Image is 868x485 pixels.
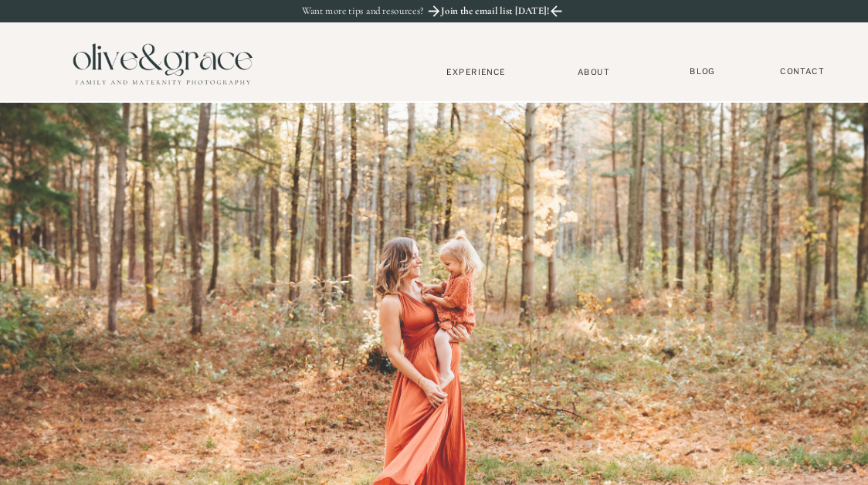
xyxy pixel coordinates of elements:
a: Experience [429,67,524,77]
p: Want more tips and resources? [302,5,456,18]
a: Join the email list [DATE]! [439,5,551,22]
a: About [571,67,615,76]
a: Contact [773,66,831,77]
a: BLOG [684,66,721,77]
